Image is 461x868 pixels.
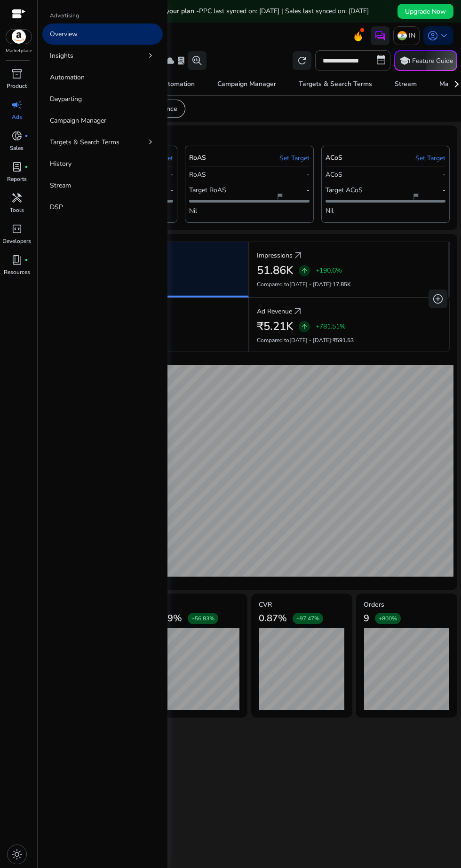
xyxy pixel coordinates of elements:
p: Feature Guide [412,56,453,66]
img: in.svg [397,31,407,40]
span: [DATE] - [DATE] [289,336,331,344]
p: RoAS [189,170,206,180]
span: keyboard_arrow_down [438,30,450,41]
span: donut_small [11,130,23,141]
span: +56.83% [191,615,215,622]
p: Product [7,82,27,90]
p: - [170,185,173,195]
p: Automation [50,72,85,82]
p: - [170,170,173,180]
span: 17.85K [333,281,351,288]
p: Stream [50,180,71,190]
h2: ₹5.21K [257,320,293,333]
p: Campaign Manager [50,116,106,125]
h3: 0.87% [259,613,287,624]
button: refresh [293,51,311,70]
button: add_circle [429,289,447,308]
p: Developers [2,237,31,245]
button: Upgrade Now [397,4,453,19]
button: search_insights [188,51,207,70]
div: Targets & Search Terms [299,81,372,87]
img: amazon.svg [6,30,32,44]
span: flag_2 [276,193,284,200]
span: lab_profile [176,56,186,65]
a: arrow_outward [292,306,303,317]
p: History [50,159,72,169]
span: fiber_manual_record [24,165,28,169]
p: Tools [10,206,24,214]
p: Dayparting [50,94,82,104]
a: Set Target [279,153,310,163]
h5: RoAS [189,154,206,162]
p: Target ACoS [326,185,363,195]
span: light_mode [11,849,23,860]
span: refresh [296,55,308,66]
p: Marketplace [6,47,32,55]
span: campaign [11,99,23,110]
p: ACoS [326,170,342,180]
h5: CTR [154,601,240,609]
span: PPC last synced on: [DATE] | Sales last synced on: [DATE] [199,7,369,16]
p: Sales [10,144,24,152]
p: Ads [12,113,22,121]
div: Stream [395,81,417,87]
div: Automation [159,81,195,87]
h5: ACoS [326,154,342,162]
span: inventory_2 [11,68,23,79]
a: Set Target [415,153,445,163]
p: Insights [50,51,73,61]
p: - [443,185,445,195]
p: Ad Revenue [257,306,292,316]
p: Nil [189,206,197,216]
span: [DATE] - [DATE] [289,281,331,288]
p: Impressions [257,250,293,260]
button: schoolFeature Guide [394,50,457,71]
h3: 1.99% [154,613,182,624]
p: - [307,170,310,180]
span: chevron_right [146,51,155,60]
p: Compared to : [257,280,441,289]
p: +781.51% [316,323,346,330]
h5: CVR [259,601,345,609]
h2: 51.86K [257,264,293,277]
span: ₹591.53 [333,336,354,344]
p: Target RoAS [189,185,226,195]
span: lab_profile [11,161,23,172]
span: chevron_right [146,137,155,147]
p: Compared to : [257,336,442,344]
p: Nil [326,206,334,216]
span: cloud [165,56,175,65]
p: DSP [50,202,63,212]
a: arrow_outward [293,250,304,261]
span: handyman [11,192,23,203]
p: +190.6% [316,267,342,274]
span: fiber_manual_record [24,258,28,262]
span: Upgrade Now [405,7,446,16]
span: account_circle [427,30,438,41]
span: +800% [379,615,397,622]
div: Campaign Manager [217,81,276,87]
p: Reports [7,175,27,183]
p: Targets & Search Terms [50,137,119,147]
h5: Data syncs run less frequently on your plan - [62,8,369,16]
span: book_4 [11,254,23,266]
p: Overview [50,29,78,39]
span: add_circle [432,293,444,305]
p: IN [409,27,415,44]
p: Resources [4,268,30,276]
p: - [307,185,310,195]
span: +97.47% [296,615,319,622]
h5: Orders [364,601,450,609]
h3: 9 [364,613,369,624]
span: arrow_upward [301,267,308,274]
span: fiber_manual_record [24,134,28,138]
span: flag_2 [412,193,420,200]
span: arrow_upward [301,323,308,330]
span: code_blocks [11,223,23,235]
span: search_insights [191,55,203,66]
span: school [399,55,410,66]
p: Advertising [50,11,79,20]
p: - [443,170,445,180]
